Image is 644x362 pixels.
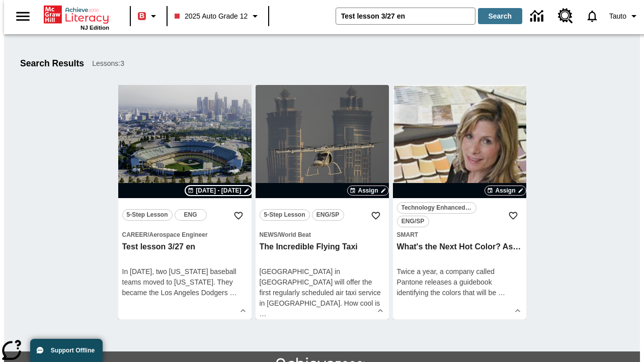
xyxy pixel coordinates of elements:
[358,186,378,195] span: Assign
[347,186,388,196] button: Assign Choose Dates
[147,231,149,238] span: /
[51,347,95,354] span: Support Offline
[149,231,208,238] span: Aerospace Engineer
[397,202,476,214] button: Technology Enhanced Item
[397,231,419,238] span: Smart
[336,8,475,24] input: search field
[367,207,385,225] button: Add to Favorites
[122,209,173,221] button: 5-Step Lesson
[260,231,278,238] span: News
[20,58,84,69] h1: Search Results
[264,210,305,220] span: 5-Step Lesson
[196,186,241,195] span: [DATE] - [DATE]
[312,209,344,221] button: ENG/SP
[30,339,103,362] button: Support Offline
[186,186,251,195] button: Sep 01 - Sep 01 Choose Dates
[118,85,252,319] div: lesson details
[279,231,311,238] span: World Beat
[127,210,168,220] span: 5-Step Lesson
[122,231,148,238] span: Career
[256,85,389,319] div: lesson details
[316,210,339,220] span: ENG/SP
[184,210,197,220] span: ENG
[498,289,505,297] span: …
[139,10,144,22] span: B
[401,203,472,213] span: Technology Enhanced Item
[397,229,522,240] span: Topic: Smart/null
[44,5,109,25] a: Home
[510,303,525,318] button: Show Details
[504,207,522,225] button: Add to Favorites
[478,8,522,24] button: Search
[175,11,248,22] span: 2025 Auto Grade 12
[235,303,251,318] button: Show Details
[80,25,109,31] span: NJ Edition
[552,3,579,30] a: Resource Center, Will open in new tab
[122,229,248,240] span: Topic: Career/Aerospace Engineer
[495,186,515,195] span: Assign
[397,266,522,298] div: Twice a year, a company called Pantone releases a guidebook identifying the colors that will be
[485,186,526,196] button: Assign Choose Dates
[229,207,248,225] button: Add to Favorites
[605,7,644,25] button: Profile/Settings
[230,289,237,297] span: …
[260,266,385,319] div: [GEOGRAPHIC_DATA] in [GEOGRAPHIC_DATA] will offer the first regularly scheduled air taxi service ...
[393,85,526,319] div: lesson details
[175,209,207,221] button: ENG
[8,2,38,31] button: Open side menu
[260,242,385,252] h3: The Incredible Flying Taxi
[44,4,109,31] div: Home
[171,7,265,25] button: Class: 2025 Auto Grade 12, Select your class
[524,3,552,30] a: Data Center
[579,3,605,29] a: Notifications
[134,7,164,25] button: Boost Class color is red. Change class color
[278,231,279,238] span: /
[609,11,626,22] span: Tauto
[397,216,429,227] button: ENG/SP
[122,266,248,298] div: In [DATE], two [US_STATE] baseball teams moved to [US_STATE]. They became the Los Angeles Dodgers
[260,209,310,221] button: 5-Step Lesson
[397,242,522,252] h3: What's the Next Hot Color? Ask Pantone
[373,303,388,318] button: Show Details
[122,242,248,252] h3: Test lesson 3/27 en
[260,229,385,240] span: Topic: News/World Beat
[401,216,424,227] span: ENG/SP
[92,58,124,69] span: Lessons : 3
